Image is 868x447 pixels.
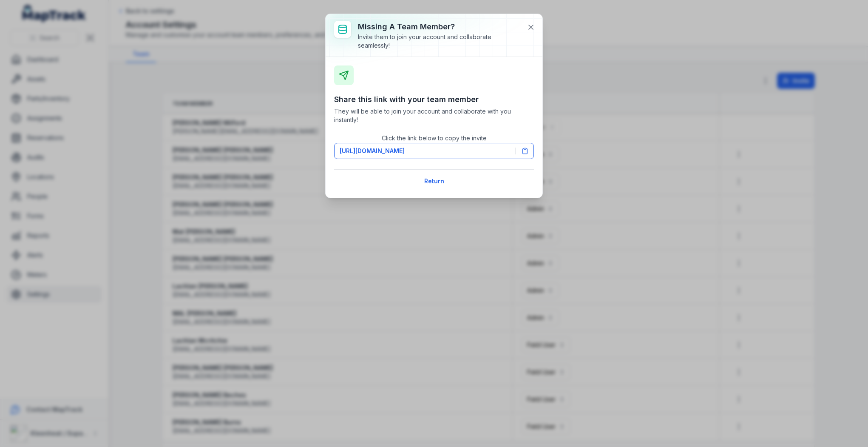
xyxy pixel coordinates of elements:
span: [URL][DOMAIN_NAME] [340,147,405,155]
button: [URL][DOMAIN_NAME] [334,143,534,159]
h3: Missing a team member? [358,21,520,33]
span: Click the link below to copy the invite [382,134,487,142]
span: They will be able to join your account and collaborate with you instantly! [334,107,534,124]
h3: Share this link with your team member [334,94,534,105]
div: Invite them to join your account and collaborate seamlessly! [358,33,520,50]
button: Return [419,173,450,189]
